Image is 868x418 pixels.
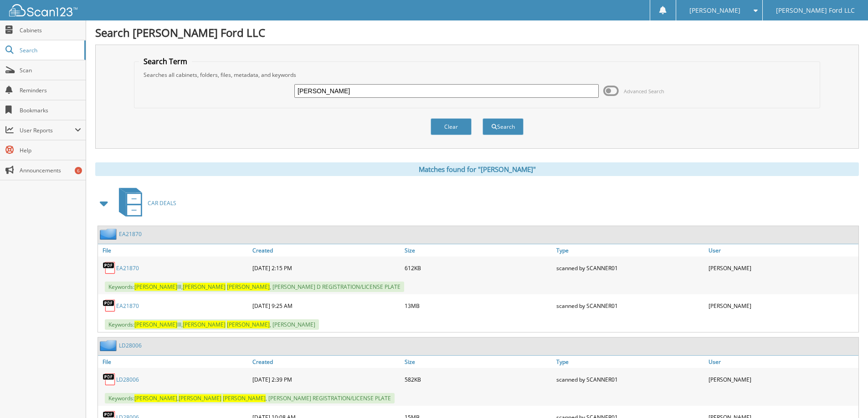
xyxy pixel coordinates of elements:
[105,319,319,330] span: Keywords: III, , [PERSON_NAME]
[483,118,524,135] button: Search
[116,376,139,383] a: LD28006
[624,88,664,95] span: Advanced Search
[250,356,402,368] a: Created
[103,373,116,386] img: PDF.png
[776,8,855,13] span: [PERSON_NAME] Ford LLC
[183,321,226,328] span: [PERSON_NAME]
[134,321,177,328] span: [PERSON_NAME]
[706,297,858,315] div: [PERSON_NAME]
[183,283,226,291] span: [PERSON_NAME]
[139,71,815,79] div: Searches all cabinets, folders, files, metadata, and keywords
[20,66,81,74] span: Scan
[250,297,402,315] div: [DATE] 9:25 AM
[250,259,402,277] div: [DATE] 2:15 PM
[100,340,119,351] img: folder2.png
[116,264,139,272] a: EA21870
[706,259,858,277] div: [PERSON_NAME]
[134,283,177,291] span: [PERSON_NAME]
[98,244,250,257] a: File
[402,356,555,368] a: Size
[554,370,706,388] div: scanned by SCANNER01
[20,126,75,134] span: User Reports
[402,370,555,388] div: 582KB
[103,299,116,312] img: PDF.png
[75,167,82,174] div: 6
[554,297,706,315] div: scanned by SCANNER01
[706,370,858,388] div: [PERSON_NAME]
[119,342,142,349] a: LD28006
[554,356,706,368] a: Type
[250,370,402,388] div: [DATE] 2:39 PM
[95,25,859,40] h1: Search [PERSON_NAME] Ford LLC
[402,297,555,315] div: 13MB
[116,302,139,310] a: EA21870
[20,86,81,94] span: Reminders
[554,244,706,257] a: Type
[227,283,270,291] span: [PERSON_NAME]
[20,106,81,114] span: Bookmarks
[20,26,81,34] span: Cabinets
[20,166,81,174] span: Announcements
[119,230,142,238] a: EA21870
[20,146,81,154] span: Help
[98,356,250,368] a: File
[402,244,555,257] a: Size
[431,118,472,135] button: Clear
[402,259,555,277] div: 612KB
[139,56,192,66] legend: Search Term
[227,321,270,328] span: [PERSON_NAME]
[706,356,858,368] a: User
[148,199,176,207] span: CAR DEALS
[103,261,116,275] img: PDF.png
[554,259,706,277] div: scanned by SCANNER01
[105,393,395,403] span: Keywords: , , [PERSON_NAME] REGISTRATION/LICENSE PLATE
[250,244,402,257] a: Created
[20,46,80,54] span: Search
[689,8,740,13] span: [PERSON_NAME]
[223,394,266,402] span: [PERSON_NAME]
[105,282,404,292] span: Keywords: III, , [PERSON_NAME] D REGISTRATION/LICENSE PLATE
[113,185,176,221] a: CAR DEALS
[95,162,859,176] div: Matches found for "[PERSON_NAME]"
[706,244,858,257] a: User
[134,394,177,402] span: [PERSON_NAME]
[179,394,221,402] span: [PERSON_NAME]
[9,4,77,16] img: scan123-logo-white.svg
[100,228,119,240] img: folder2.png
